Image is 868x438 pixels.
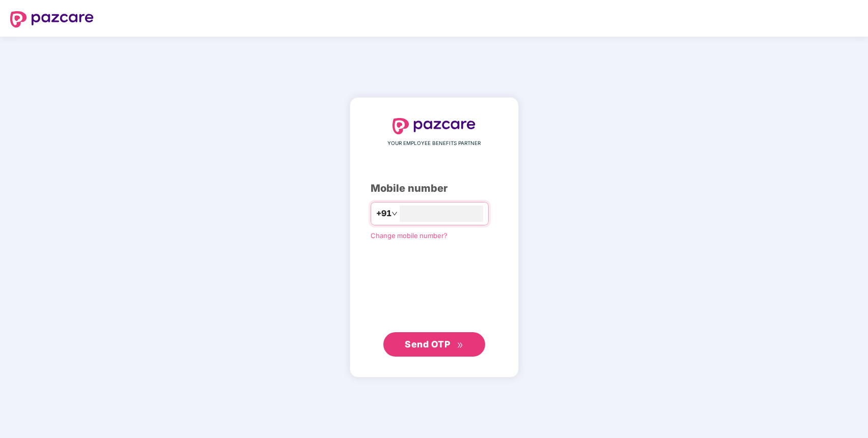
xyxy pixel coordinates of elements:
[387,139,481,148] span: YOUR EMPLOYEE BENEFITS PARTNER
[391,211,398,217] span: down
[10,11,94,27] img: logo
[371,231,447,240] a: Change mobile number?
[393,118,476,134] img: logo
[405,339,450,349] span: Send OTP
[457,342,463,348] span: double-right
[376,207,391,220] span: +91
[383,332,485,357] button: Send OTPdouble-right
[371,181,498,196] div: Mobile number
